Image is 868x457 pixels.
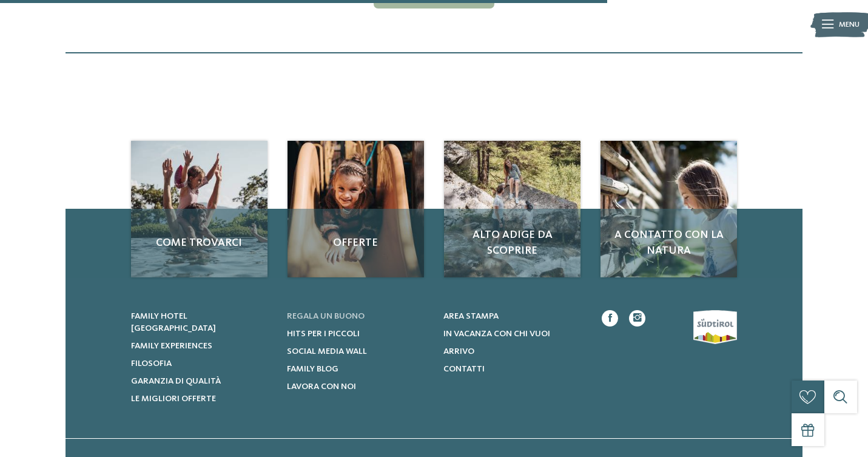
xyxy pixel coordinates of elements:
span: A contatto con la natura [611,228,725,258]
span: Family experiences [131,342,212,350]
a: Family experiences [131,340,274,352]
span: Social Media Wall [287,347,367,356]
a: Garanzia di qualità [131,375,274,387]
span: In vacanza con chi vuoi [443,330,550,338]
span: Garanzia di qualità [131,377,221,385]
span: Come trovarci [142,235,256,251]
a: Social Media Wall [287,345,429,357]
a: Area stampa [443,310,586,322]
img: Cercate un hotel per famiglie? Qui troverete solo i migliori! [131,141,267,277]
img: Cercate un hotel per famiglie? Qui troverete solo i migliori! [444,141,580,277]
span: Regala un buono [287,312,365,320]
a: Lavora con noi [287,381,429,393]
span: Family Blog [287,365,338,373]
a: Arrivo [443,345,586,357]
a: Regala un buono [287,310,429,322]
span: Alto Adige da scoprire [455,228,569,258]
a: Cercate un hotel per famiglie? Qui troverete solo i migliori! A contatto con la natura [601,141,736,277]
span: Offerte [298,235,412,251]
span: Area stampa [443,312,499,320]
a: Family Blog [287,363,429,375]
a: Hits per i piccoli [287,328,429,340]
a: Le migliori offerte [131,393,274,405]
a: Cercate un hotel per famiglie? Qui troverete solo i migliori! Come trovarci [131,141,267,277]
img: Cercate un hotel per famiglie? Qui troverete solo i migliori! [288,141,423,277]
a: Cercate un hotel per famiglie? Qui troverete solo i migliori! Alto Adige da scoprire [444,141,580,277]
span: Hits per i piccoli [287,330,360,338]
span: Lavora con noi [287,382,356,391]
span: Filosofia [131,359,172,368]
a: Cercate un hotel per famiglie? Qui troverete solo i migliori! Offerte [288,141,423,277]
img: Cercate un hotel per famiglie? Qui troverete solo i migliori! [601,141,736,277]
a: Filosofia [131,357,274,370]
a: In vacanza con chi vuoi [443,328,586,340]
span: Le migliori offerte [131,394,216,403]
span: Arrivo [443,347,474,356]
a: Contatti [443,363,586,375]
a: Family hotel [GEOGRAPHIC_DATA] [131,310,274,334]
span: Contatti [443,365,485,373]
span: Family hotel [GEOGRAPHIC_DATA] [131,312,216,333]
